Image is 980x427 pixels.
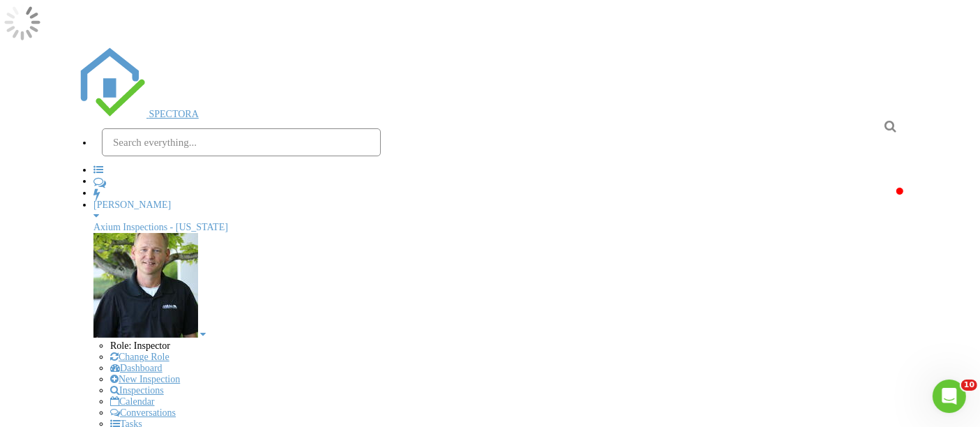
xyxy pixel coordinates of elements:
a: Change Role [110,352,169,362]
span: 10 [961,380,977,391]
img: tim_krapfl_2.jpeg [93,233,198,338]
a: Inspections [110,385,164,396]
img: The Best Home Inspection Software - Spectora [77,47,146,117]
input: Search everything... [102,128,381,156]
div: Axium Inspections - Colorado [93,222,903,233]
a: SPECTORA [77,109,199,119]
iframe: Intercom live chat [933,380,966,413]
a: Dashboard [110,363,163,373]
span: Role: Inspector [110,340,170,351]
a: Calendar [110,396,155,407]
a: Conversations [110,407,176,418]
a: New Inspection [110,374,180,384]
span: SPECTORA [149,109,199,119]
div: [PERSON_NAME] [93,200,903,211]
